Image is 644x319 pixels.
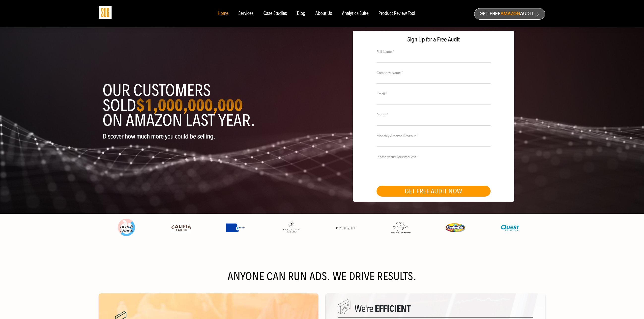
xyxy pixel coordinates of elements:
[297,11,306,16] a: Blog
[315,11,332,16] a: About Us
[377,54,491,62] input: Full Name *
[263,11,287,16] a: Case Studies
[338,299,351,314] img: We are Smart
[377,138,491,147] input: Monthly Amazon Revenue *
[474,8,545,20] a: Get freeAmazonAudit
[218,11,228,16] a: Home
[377,96,491,105] input: Email *
[99,272,545,282] h2: Anyone can run ads. We drive results.
[136,95,243,115] strong: $1,000,000,000
[377,75,491,83] input: Company Name *
[336,226,356,230] img: Peach & Lily
[358,36,509,43] span: Sign Up for a Free Audit
[375,303,410,314] span: Efficient
[338,303,533,318] h5: We're
[500,11,520,16] span: Amazon
[238,11,253,16] a: Services
[117,218,136,238] img: Peach Slices
[377,112,491,117] label: Phone *
[379,11,415,16] a: Product Review Tool
[226,223,246,232] img: Express Water
[99,6,112,19] img: Sug
[500,223,520,233] img: Quest Nutriton
[103,83,318,128] h1: Our customers sold on Amazon last year.
[391,222,410,234] img: Drunk Elephant
[171,223,191,233] img: Califia Farms
[342,11,369,16] a: Analytics Suite
[103,133,318,140] p: Discover how much more you could be selling.
[377,159,452,178] iframe: reCAPTCHA
[281,222,301,234] img: Anastasia Beverly Hills
[377,133,491,139] label: Monthly Amazon Revenue *
[377,186,491,197] button: GET FREE AUDIT NOW
[377,49,491,54] label: Full Name *
[377,154,491,160] label: Please verify your request. *
[377,70,491,75] label: Company Name *
[445,223,465,232] img: Creative Kids
[377,117,491,126] input: Contact Number *
[377,91,491,97] label: Email *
